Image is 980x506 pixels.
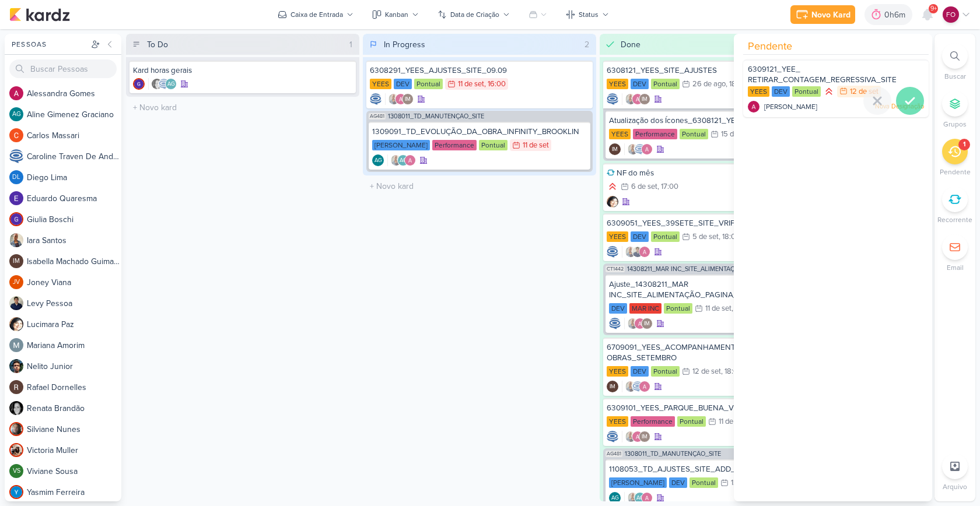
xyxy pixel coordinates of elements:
p: Arquivo [943,482,967,492]
div: J o n e y V i a n a [27,276,121,289]
p: IM [13,258,20,265]
div: Criador(a): Caroline Traven De Andrade [607,93,618,105]
img: Caroline Traven De Andrade [632,381,643,392]
div: V i c t o r i a M u l l e r [27,444,121,456]
p: AG [611,496,619,501]
div: Colaboradores: Iara Santos, Caroline Traven De Andrade, Alessandra Gomes [624,143,653,155]
img: Iara Santos [627,318,639,329]
li: Ctrl + F [935,43,975,82]
div: , 16:00 [484,80,506,88]
div: Criador(a): Aline Gimenez Graciano [609,492,621,504]
div: S i l v i a n e N u n e s [27,423,121,435]
img: Lucimara Paz [607,196,618,208]
div: 6309051_YEES_39SETE_SITE_VRIFICAR_CONFIGURAÇÃO_FORMULÁRIO [607,218,826,229]
p: FO [946,9,956,20]
div: 12 de set [731,479,759,487]
span: AG481 [605,451,622,457]
div: , 15:00 [731,305,753,312]
div: Colaboradores: Iara Santos, Aline Gimenez Graciano, Alessandra Gomes [387,154,416,166]
img: Caroline Traven De Andrade [634,143,646,155]
div: 6309101_YEES_PARQUE_BUENA_VISTA_ALIMENTAÇAO_PAGINA_SITE [607,403,826,413]
span: 1308011_TD_MANUTENÇÃO_SITE [388,113,484,120]
div: Aline Gimenez Graciano [165,78,177,90]
img: Caroline Traven De Andrade [607,431,618,442]
div: A l e s s a n d r a G o m e s [27,87,121,100]
div: DEV [669,477,687,488]
img: Alessandra Gomes [641,492,653,504]
div: Criador(a): Aline Gimenez Graciano [372,154,384,166]
div: , 18:00 [726,80,747,88]
p: AG [636,496,644,501]
div: Aline Gimenez Graciano [634,492,646,504]
div: Pontual [479,140,508,150]
div: R e n a t a B r a n d ã o [27,402,121,414]
p: Email [947,262,964,273]
div: Criador(a): Caroline Traven De Andrade [607,246,618,258]
img: Iara Santos [625,93,636,105]
div: Isabella Machado Guimarães [609,143,621,155]
img: Iara Santos [9,233,23,247]
div: Colaboradores: Iara Santos, Levy Pessoa, Alessandra Gomes [622,246,650,258]
img: Iara Santos [625,246,636,258]
div: Pontual [664,303,692,314]
div: , 18:00 [719,233,740,241]
div: Aline Gimenez Graciano [609,492,621,504]
p: Grupos [943,119,967,129]
div: Isabella Machado Guimarães [402,93,414,105]
div: 0h6m [884,9,909,21]
div: MAR INC [629,303,661,314]
div: YEES [748,86,769,97]
div: Pontual [680,129,708,139]
div: DEV [394,79,412,89]
div: Viviane Sousa [9,464,23,478]
div: Colaboradores: Iara Santos, Alessandra Gomes, Isabella Machado Guimarães [622,93,650,105]
div: 6308121_YEES_SITE_AJUSTES [607,65,826,76]
img: Alessandra Gomes [9,86,23,100]
img: Alessandra Gomes [632,431,643,442]
img: Carlos Massari [9,128,23,142]
p: Buscar [944,71,966,82]
div: N e l i t o J u n i o r [27,360,121,373]
div: Colaboradores: Iara Santos, Aline Gimenez Graciano, Alessandra Gomes [624,492,653,504]
img: Iara Santos [625,431,636,442]
p: IM [612,147,618,153]
div: 11 de set [705,305,731,312]
img: Iara Santos [390,154,402,166]
div: Performance [633,129,677,139]
div: 6308291_YEES_AJUSTES_SITE_09.09 [370,65,589,76]
div: L u c i m a r a P a z [27,318,121,331]
div: 11 de set [719,418,745,426]
div: , 18:00 [721,368,743,375]
p: AG [400,158,407,164]
div: 6709091_YEES_ACOMPANHAMENTO_EVOLUÇÃO DE OBRAS_SETEMBRO [607,342,826,363]
img: Iara Santos [627,143,639,155]
div: , 17:00 [657,183,678,191]
img: Alessandra Gomes [634,318,646,329]
img: Caroline Traven De Andrade [609,318,621,329]
div: V i v i a n e S o u s a [27,465,121,477]
div: Performance [631,416,675,427]
div: 15 de set [721,131,750,138]
p: DL [12,174,20,181]
div: Isabella Machado Guimarães [639,93,650,105]
div: 1 [963,140,965,149]
div: Ajuste_14308211_MAR INC_SITE_ALIMENTAÇÃO_PAGINA_SUBLIME_JARDINS [609,279,824,300]
img: Alessandra Gomes [639,246,650,258]
span: 14308211_MAR INC_SITE_ALIMENTAÇÃO_PAGINA_SUBLIME_JARDINS [627,266,827,272]
img: Rafael Dornelles [9,380,23,394]
div: 1 [345,38,357,51]
div: 12 de set [850,88,878,96]
span: 9+ [930,4,937,13]
img: Caroline Traven De Andrade [9,149,23,163]
p: IM [644,321,650,327]
div: Novo Kard [811,9,850,21]
img: Renata Brandão [151,78,163,90]
div: Aline Gimenez Graciano [397,154,409,166]
img: Nelito Junior [9,359,23,373]
img: Levy Pessoa [9,296,23,310]
img: Levy Pessoa [632,246,643,258]
div: Pontual [414,79,443,89]
img: Alessandra Gomes [748,101,759,113]
div: 12 de set [692,368,721,375]
img: Caroline Traven De Andrade [607,93,618,105]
